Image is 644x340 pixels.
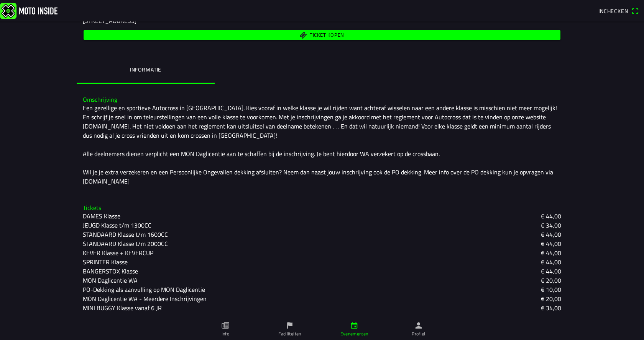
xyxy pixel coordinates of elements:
[83,285,205,294] ion-text: PO-Dekking als aanvulling op MON Daglicentie
[83,303,162,312] ion-text: MINI BUGGY Klasse vanaf 6 JR
[83,230,168,239] ion-text: STANDAARD Klasse t/m 1600CC
[83,204,561,211] h3: Tickets
[541,303,561,312] ion-text: € 34,00
[83,239,168,248] ion-text: STANDAARD Klasse t/m 2000CC
[278,330,301,337] ion-label: Faciliteiten
[541,285,561,294] ion-text: € 10,00
[83,257,128,267] ion-text: SPRINTER Klasse
[541,239,561,248] ion-text: € 44,00
[412,330,426,337] ion-label: Profiel
[541,294,561,303] ion-text: € 20,00
[286,321,294,330] ion-icon: flag
[83,96,561,103] h3: Omschrijving
[541,267,561,276] ion-text: € 44,00
[83,211,120,221] ion-text: DAMES Klasse
[83,248,153,257] ion-text: KEVER Klasse + KEVERCUP
[83,294,207,303] ion-text: MON Daglicentie WA - Meerdere Inschrijvingen
[130,65,161,74] ion-label: Informatie
[541,211,561,221] ion-text: € 44,00
[414,321,423,330] ion-icon: person
[221,321,230,330] ion-icon: paper
[541,221,561,230] ion-text: € 34,00
[541,276,561,285] ion-text: € 20,00
[83,221,151,230] ion-text: JEUGD Klasse t/m 1300CC
[83,267,138,276] ion-text: BANGERSTOX Klasse
[541,230,561,239] ion-text: € 44,00
[595,4,642,17] a: Incheckenqr scanner
[541,248,561,257] ion-text: € 44,00
[310,33,344,37] span: Ticket kopen
[222,330,229,337] ion-label: Info
[541,257,561,267] ion-text: € 44,00
[83,276,138,285] ion-text: MON Daglicentie WA
[350,321,358,330] ion-icon: calendar
[83,103,561,186] div: Een gezellige en sportieve Autocross in [GEOGRAPHIC_DATA]. Kies vooraf in welke klasse je wil rij...
[598,7,628,15] span: Inchecken
[340,330,368,337] ion-label: Evenementen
